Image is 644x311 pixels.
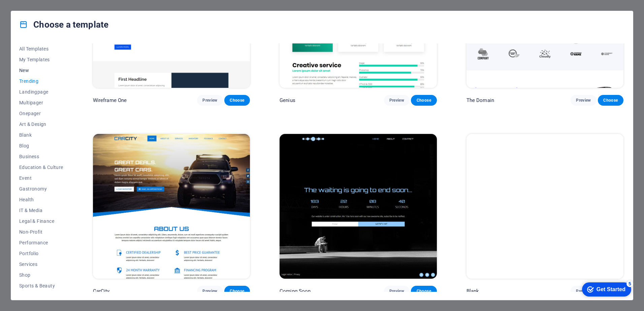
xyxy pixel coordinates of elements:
[19,46,63,51] span: All Templates
[19,259,63,270] button: Services
[19,151,63,162] button: Business
[230,98,245,103] span: Choose
[19,262,63,267] span: Services
[19,162,63,173] button: Education & Culture
[224,286,250,297] button: Choose
[202,288,217,294] span: Preview
[19,197,63,202] span: Health
[19,173,63,183] button: Event
[598,95,623,106] button: Choose
[19,19,108,30] h4: Choose a template
[19,280,63,291] button: Sports & Beauty
[19,97,63,108] button: Multipager
[197,95,223,106] button: Preview
[19,283,63,288] span: Sports & Beauty
[603,98,618,103] span: Choose
[202,98,217,103] span: Preview
[93,134,250,279] img: CarCity
[19,270,63,280] button: Shop
[19,208,63,213] span: IT & Media
[19,240,63,245] span: Performance
[19,227,63,237] button: Non-Profit
[19,122,63,127] span: Art & Design
[416,98,431,103] span: Choose
[576,288,591,294] span: Preview
[19,108,63,119] button: Onepager
[19,154,63,159] span: Business
[19,54,63,65] button: My Templates
[19,100,63,105] span: Multipager
[19,140,63,151] button: Blog
[19,175,63,181] span: Event
[19,194,63,205] button: Health
[19,87,63,97] button: Landingpage
[19,132,63,138] span: Blank
[19,68,63,73] span: New
[19,186,63,192] span: Gastronomy
[19,78,63,84] span: Trending
[466,134,623,279] img: Blank
[19,248,63,259] button: Portfolio
[571,95,596,106] button: Preview
[224,95,250,106] button: Choose
[19,291,63,302] button: Trades
[280,97,295,104] p: Genius
[19,65,63,76] button: New
[576,98,591,103] span: Preview
[466,97,494,104] p: The Domain
[280,288,311,295] p: Coming Soon
[19,229,63,235] span: Non-Profit
[19,205,63,216] button: IT & Media
[19,76,63,87] button: Trending
[466,288,479,295] p: Blank
[571,286,596,297] button: Preview
[19,43,63,54] button: All Templates
[19,165,63,170] span: Education & Culture
[19,89,63,95] span: Landingpage
[389,288,404,294] span: Preview
[19,216,63,227] button: Legal & Finance
[19,111,63,116] span: Onepager
[50,1,57,8] div: 5
[19,183,63,194] button: Gastronomy
[389,98,404,103] span: Preview
[20,7,49,13] div: Get Started
[19,119,63,130] button: Art & Design
[230,288,245,294] span: Choose
[197,286,223,297] button: Preview
[19,130,63,140] button: Blank
[280,134,437,279] img: Coming Soon
[384,286,410,297] button: Preview
[19,237,63,248] button: Performance
[384,95,410,106] button: Preview
[19,143,63,148] span: Blog
[93,288,110,295] p: CarCity
[5,3,55,18] div: Get Started 5 items remaining, 0% complete
[93,97,127,104] p: Wireframe One
[19,57,63,62] span: My Templates
[416,288,431,294] span: Choose
[19,251,63,256] span: Portfolio
[19,272,63,278] span: Shop
[411,286,437,297] button: Choose
[19,218,63,224] span: Legal & Finance
[411,95,437,106] button: Choose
